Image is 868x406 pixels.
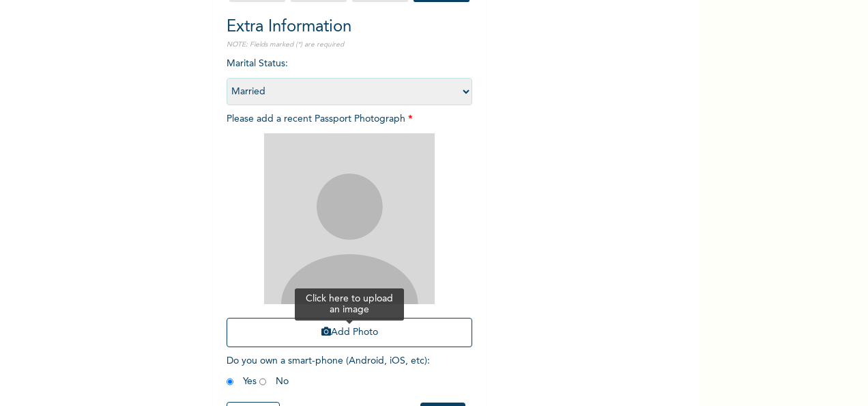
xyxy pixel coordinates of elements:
[227,59,472,96] span: Marital Status :
[264,133,435,304] img: Crop
[227,40,472,50] p: NOTE: Fields marked (*) are required
[227,356,430,386] span: Do you own a smart-phone (Android, iOS, etc) : Yes No
[227,114,472,354] span: Please add a recent Passport Photograph
[227,318,472,347] button: Add Photo
[227,15,472,40] h2: Extra Information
